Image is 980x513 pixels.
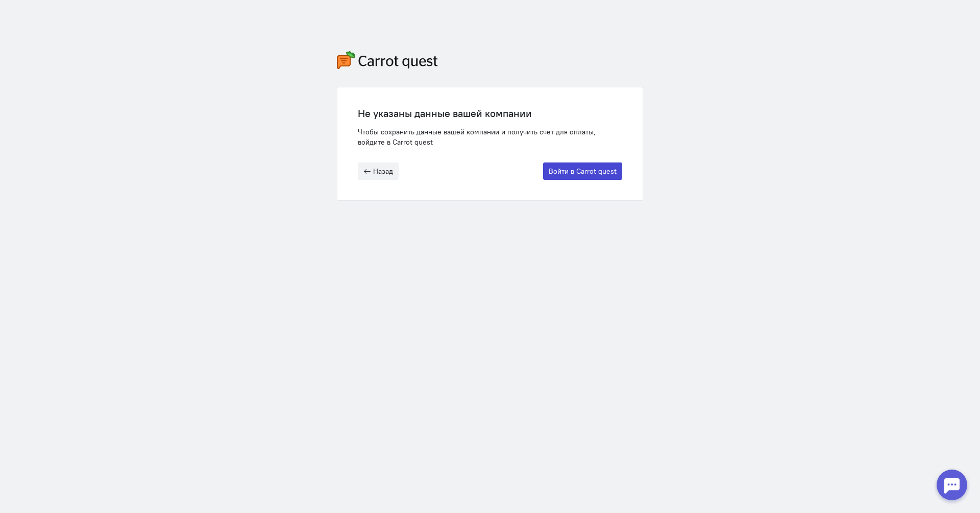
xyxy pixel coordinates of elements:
[358,127,622,147] div: Чтобы сохранить данные вашей компании и получить счёт для оплаты, войдите в Carrot quest
[543,162,622,180] button: Войти в Carrot quest
[373,167,393,176] span: Назад
[358,162,399,180] button: Назад
[337,51,438,69] img: carrot-quest-logo.svg
[358,108,622,119] div: Не указаны данные вашей компании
